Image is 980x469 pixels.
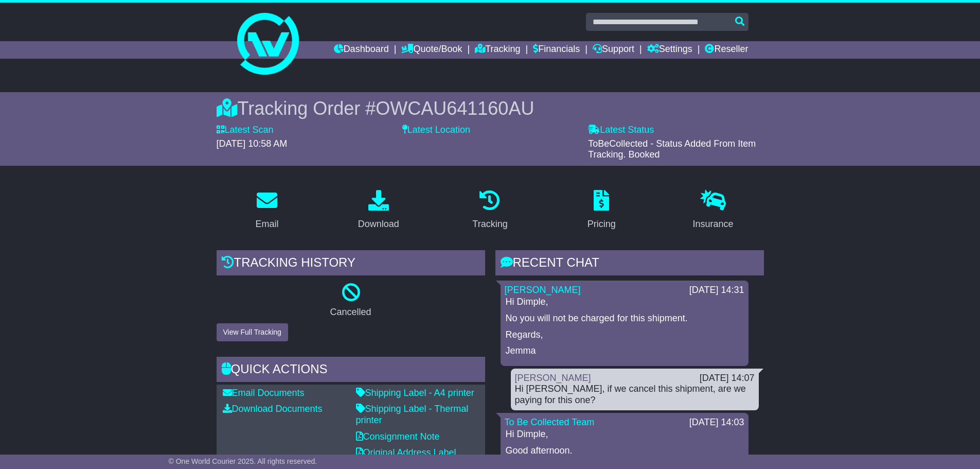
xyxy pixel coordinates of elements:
a: Tracking [475,41,520,59]
label: Latest Status [588,125,654,136]
a: Financials [533,41,580,59]
div: Tracking [472,217,507,231]
a: Original Address Label [356,447,456,458]
a: To Be Collected Team [505,417,595,427]
button: View Full Tracking [217,323,288,341]
div: RECENT CHAT [495,250,764,278]
div: Quick Actions [217,357,485,385]
a: Email [248,186,285,235]
div: Download [358,217,399,231]
div: Tracking history [217,250,485,278]
p: Jemma [506,345,743,357]
a: Support [593,41,634,59]
p: Regards, [506,329,743,341]
p: No you will not be charged for this shipment. [506,313,743,324]
p: Cancelled [217,307,485,318]
div: Hi [PERSON_NAME], if we cancel this shipment, are we paying for this one? [515,384,755,406]
div: Email [255,217,278,231]
span: © One World Courier 2025. All rights reserved. [169,457,317,465]
div: [DATE] 14:31 [689,285,744,296]
a: Insurance [686,186,740,235]
a: Email Documents [223,388,305,398]
p: Good afternoon. [506,445,743,457]
a: Download [351,186,406,235]
div: [DATE] 14:07 [700,373,755,384]
div: Pricing [587,217,616,231]
a: [PERSON_NAME] [515,373,591,383]
div: Tracking Order # [217,97,764,119]
label: Latest Scan [217,125,274,136]
a: Shipping Label - A4 printer [356,388,474,398]
a: Reseller [705,41,748,59]
p: Hi Dimple, [506,429,743,440]
span: OWCAU641160AU [376,98,534,119]
label: Latest Location [402,125,470,136]
span: [DATE] 10:58 AM [217,138,288,149]
div: Insurance [693,217,734,231]
a: Download Documents [223,404,323,414]
a: Dashboard [334,41,389,59]
span: ToBeCollected - Status Added From Item Tracking. Booked [588,138,756,160]
a: Shipping Label - Thermal printer [356,404,469,425]
a: Consignment Note [356,431,440,442]
div: [DATE] 14:03 [689,417,744,428]
a: [PERSON_NAME] [505,285,581,295]
a: Tracking [466,186,514,235]
a: Pricing [581,186,622,235]
a: Quote/Book [401,41,462,59]
p: Hi Dimple, [506,297,743,308]
a: Settings [647,41,692,59]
